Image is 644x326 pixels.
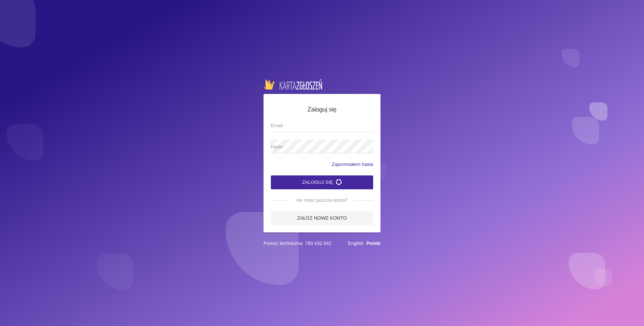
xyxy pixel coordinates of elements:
a: Załóż nowe konto [271,211,373,225]
a: English [348,240,364,246]
span: Email [271,122,366,129]
a: Polski [367,240,380,246]
img: logo-karta.png [264,79,322,89]
input: Email [271,118,373,132]
span: nie masz jeszcze konta? [290,197,354,204]
input: Hasło [271,140,373,153]
button: Zaloguj się [271,175,373,189]
h5: Zaloguj się [271,105,373,114]
span: Hasło [271,143,366,151]
a: Zapomniałem hasła [332,161,373,168]
span: Pomoc techniczna: 793 432 042 [264,240,332,247]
